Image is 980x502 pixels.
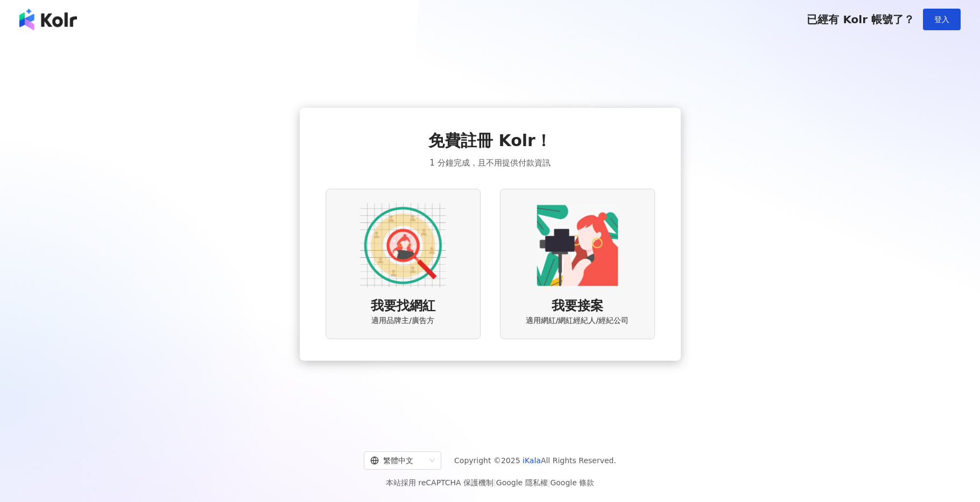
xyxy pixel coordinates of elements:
span: 免費註冊 Kolr！ [428,129,552,152]
img: logo [19,9,77,30]
span: 我要找網紅 [371,297,435,315]
span: 我要接案 [552,297,603,315]
span: 適用網紅/網紅經紀人/經紀公司 [526,315,629,326]
button: 登入 [923,9,961,30]
span: 登入 [934,15,949,24]
span: | [493,478,496,487]
span: 本站採用 reCAPTCHA 保護機制 [386,476,594,489]
a: iKala [523,456,541,465]
a: Google 隱私權 [496,478,548,487]
img: KOL identity option [534,202,621,288]
span: 1 分鐘完成，且不用提供付款資訊 [429,156,550,169]
a: Google 條款 [550,478,594,487]
span: 適用品牌主/廣告方 [371,315,434,326]
span: | [548,478,551,487]
img: AD identity option [360,202,446,288]
span: Copyright © 2025 All Rights Reserved. [454,454,616,467]
div: 繁體中文 [370,452,425,469]
span: 已經有 Kolr 帳號了？ [807,13,914,26]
